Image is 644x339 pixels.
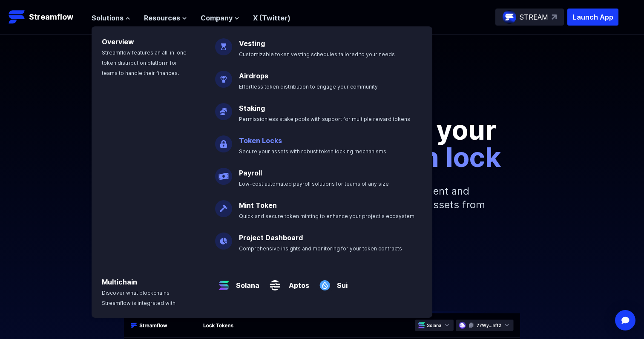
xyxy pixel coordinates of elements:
span: Discover what blockchains Streamflow is integrated with [102,290,175,306]
button: Resources [144,13,187,23]
span: Streamflow features an all-in-one token distribution platform for teams to handle their finances. [102,49,187,76]
img: streamflow-logo-circle.png [503,10,516,24]
img: top-right-arrow.svg [552,14,557,20]
div: Open Intercom Messenger [615,310,635,330]
img: Airdrops [215,64,232,88]
img: Token Locks [215,129,232,152]
a: Vesting [239,39,265,48]
span: Low-cost automated payroll solutions for teams of any size [239,181,389,187]
span: Company [201,13,233,23]
span: Comprehensive insights and monitoring for your token contracts [239,245,402,252]
span: Resources [144,13,180,23]
span: Secure your assets with robust token locking mechanisms [239,148,386,155]
p: STREAM [520,12,548,22]
img: Mint Token [215,193,232,217]
span: Permissionless stake pools with support for multiple reward tokens [239,116,410,122]
a: Solana [233,273,259,290]
a: Payroll [239,169,262,177]
span: Solutions [92,13,124,23]
a: Mint Token [239,201,277,210]
img: Solana [215,270,233,294]
button: Solutions [92,13,130,23]
span: Customizable token vesting schedules tailored to your needs [239,51,395,57]
a: Sui [333,273,348,290]
a: Project Dashboard [239,233,303,242]
a: X (Twitter) [253,14,290,22]
img: Payroll [215,161,232,185]
button: Launch App [567,9,618,26]
button: Company [201,13,239,23]
a: Streamflow [9,9,83,26]
span: token lock [364,141,501,173]
p: Secure your crypto assets [86,89,558,103]
a: Overview [102,37,134,46]
a: Multichain [102,278,137,286]
img: Project Dashboard [215,226,232,250]
a: Token Locks [239,136,282,145]
img: Streamflow Logo [9,9,26,26]
img: Sui [316,270,333,294]
img: Aptos [266,270,284,294]
p: Streamflow [29,11,73,23]
img: Vesting [215,32,232,55]
span: Quick and secure token minting to enhance your project's ecosystem [239,213,414,219]
span: Effortless token distribution to engage your community [239,83,378,90]
a: Airdrops [239,72,268,80]
a: STREAM [495,9,564,26]
img: Staking [215,96,232,120]
a: Aptos [284,273,309,290]
a: Staking [239,104,265,112]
